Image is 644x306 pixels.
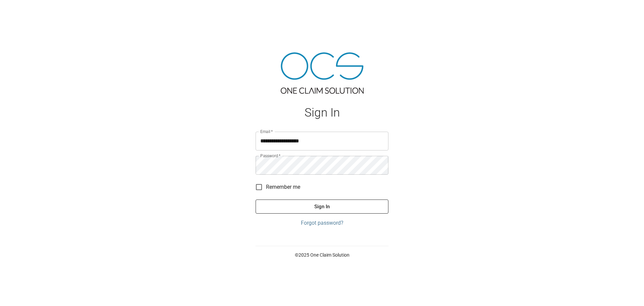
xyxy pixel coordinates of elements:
button: Sign In [256,200,388,214]
label: Email [260,129,273,134]
img: ocs-logo-white-transparent.png [8,4,35,17]
span: Remember me [266,183,300,191]
img: ocs-logo-tra.png [281,52,364,94]
label: Password [260,153,280,159]
a: Forgot password? [256,219,388,227]
h1: Sign In [256,106,388,120]
p: © 2025 One Claim Solution [256,252,388,258]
